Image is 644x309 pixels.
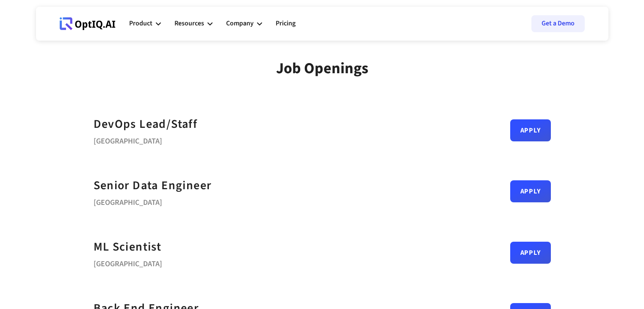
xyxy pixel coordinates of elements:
div: Product [129,11,161,36]
div: Product [129,18,152,29]
a: ML Scientist [94,237,162,257]
div: Job Openings [276,59,368,77]
a: Pricing [276,11,296,36]
div: Company [226,11,262,36]
div: [GEOGRAPHIC_DATA] [94,134,198,146]
a: Senior Data Engineer [94,176,212,195]
a: Apply [510,119,551,141]
a: Webflow Homepage [60,11,116,36]
div: Company [226,18,254,29]
div: Resources [174,11,213,36]
a: Apply [510,242,551,264]
div: Resources [174,18,204,29]
div: [GEOGRAPHIC_DATA] [94,195,212,207]
div: [GEOGRAPHIC_DATA] [94,257,162,268]
a: Apply [510,180,551,202]
a: Get a Demo [531,15,585,32]
a: DevOps Lead/Staff [94,115,198,134]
